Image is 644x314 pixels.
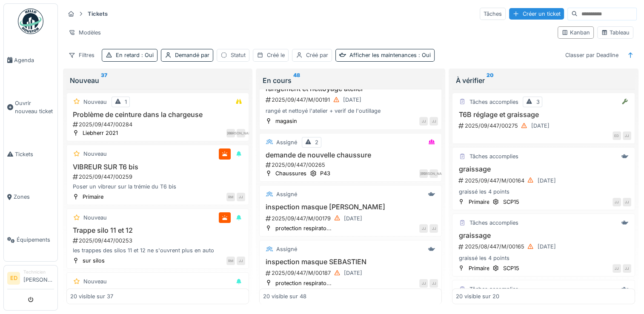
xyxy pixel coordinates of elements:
div: JJ [237,193,245,201]
div: P43 [320,169,330,177]
h3: Problème de ceinture dans la chargeuse [70,111,245,119]
div: [DATE] [343,96,361,104]
div: RM [226,257,235,265]
div: Liebherr 2021 [83,129,118,137]
div: [DATE] [537,243,555,251]
div: Modèles [65,26,105,39]
div: Poser un vibreur sur la trémie du T6 bis [70,183,245,191]
h3: T6B réglage et graissage [456,111,631,119]
a: Tickets [4,133,57,176]
a: Agenda [4,39,57,82]
div: Assigné [276,190,297,198]
h3: demande de nouvelle chaussure [263,151,438,159]
div: 20 visible sur 48 [263,292,306,300]
div: 2 [315,138,318,146]
li: [PERSON_NAME] [23,269,54,287]
div: ED [613,131,621,140]
div: Nouveau [83,214,107,222]
sup: 20 [486,75,493,86]
div: JJ [613,198,621,206]
div: Tâches accomplies [469,152,518,160]
div: Kanban [561,29,590,37]
a: Ouvrir nouveau ticket [4,82,57,133]
div: Classer par Deadline [561,49,622,61]
div: Primaire [83,193,103,201]
span: : Oui [417,52,431,58]
div: [DATE] [344,269,362,277]
div: JJ [623,264,631,273]
div: SCP15 [503,264,519,272]
div: GH [226,129,235,137]
div: JJ [623,198,631,206]
div: protection respirato... [275,224,332,232]
a: Équipements [4,218,57,261]
div: Tableau [601,29,630,37]
div: Primaire [468,198,489,206]
div: rangé et nettoyé l'atelier + verif de l'outillage [263,107,438,115]
div: [DATE] [537,177,555,185]
h3: inspection masque SEBASTIEN [263,258,438,266]
a: Zones [4,176,57,219]
div: [PERSON_NAME] [237,129,245,137]
div: Nouveau [83,150,107,158]
sup: 48 [293,75,300,86]
span: Ouvrir nouveau ticket [15,99,54,115]
div: JJ [429,117,438,126]
div: Demandé par [175,51,209,59]
div: 20 visible sur 20 [456,292,499,300]
div: JJ [623,131,631,140]
div: 1 [125,98,127,106]
div: Afficher les maintenances [349,51,431,59]
div: [DATE] [531,122,549,130]
div: sur silos [83,257,105,265]
div: JJ [419,117,428,126]
div: Nouveau [70,75,246,86]
div: Assigné [276,245,297,253]
div: graissé les 4 points [456,188,631,196]
div: 2025/09/447/00284 [72,120,245,128]
div: 3 [536,98,539,106]
div: 2025/09/447/00259 [72,173,245,181]
h3: VIBREUR SUR T6 bis [70,163,245,171]
div: 2025/09/447/M/00187 [265,268,438,278]
span: : Oui [140,52,154,58]
div: JJ [613,264,621,273]
img: Badge_color-CXgf-gQk.svg [18,9,43,34]
div: 2025/09/447/00252 [72,300,245,308]
sup: 37 [101,75,107,86]
div: graissé les 4 points [456,254,631,262]
div: [DATE] [344,214,362,223]
div: Tâches accomplies [469,98,518,106]
div: [PERSON_NAME] [429,169,438,178]
span: Tickets [15,150,54,158]
div: JJ [429,224,438,233]
li: ED [7,272,20,285]
div: Créé le [267,51,285,59]
div: magasin [275,117,297,125]
div: Créé par [306,51,328,59]
div: JJ [237,257,245,265]
strong: Tickets [84,10,111,18]
div: 2025/09/447/M/00179 [265,213,438,224]
div: JJ [429,279,438,288]
div: 2025/09/447/M/00191 [265,94,438,105]
div: JJ [419,224,428,233]
span: Agenda [14,56,54,64]
h3: graissage [456,165,631,173]
h3: graissage [456,231,631,240]
div: protection respirato... [275,279,332,287]
div: À vérifier [455,75,631,86]
a: ED Technicien[PERSON_NAME] [7,269,54,289]
div: Primaire [468,264,489,272]
div: Assigné [276,138,297,146]
div: RM [226,193,235,201]
div: En cours [263,75,438,86]
div: JJ [419,279,428,288]
h3: inspection masque [PERSON_NAME] [263,203,438,211]
div: 2025/09/447/00253 [72,237,245,245]
div: Tâches [480,8,506,20]
div: 20 visible sur 37 [70,292,113,300]
h3: Trappe silo 11 et 12 [70,226,245,234]
span: Équipements [17,236,54,244]
div: Nouveau [83,277,107,285]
